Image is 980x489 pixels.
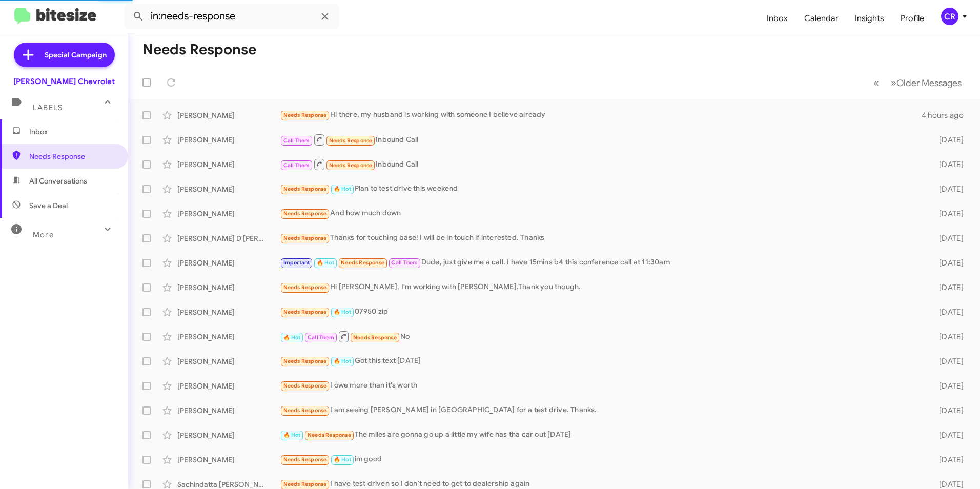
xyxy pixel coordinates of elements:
[177,282,280,293] div: [PERSON_NAME]
[923,455,972,465] div: [DATE]
[317,259,334,266] span: 🔥 Hot
[283,186,327,192] span: Needs Response
[923,405,972,416] div: [DATE]
[923,307,972,317] div: [DATE]
[868,72,968,93] nav: Page navigation example
[885,72,968,93] button: Next
[283,210,327,217] span: Needs Response
[280,454,923,465] div: im good
[922,110,972,120] div: 4 hours ago
[334,186,351,192] span: 🔥 Hot
[847,4,892,33] a: Insights
[29,151,116,161] span: Needs Response
[177,233,280,243] div: [PERSON_NAME] D'[PERSON_NAME]
[13,76,115,87] div: [PERSON_NAME] Chevrolet
[923,209,972,219] div: [DATE]
[280,158,923,171] div: Inbound Call
[29,200,68,211] span: Save a Deal
[334,309,351,315] span: 🔥 Hot
[177,258,280,268] div: [PERSON_NAME]
[923,159,972,170] div: [DATE]
[759,4,796,33] a: Inbox
[177,209,280,219] div: [PERSON_NAME]
[334,456,351,463] span: 🔥 Hot
[923,381,972,391] div: [DATE]
[177,159,280,170] div: [PERSON_NAME]
[177,307,280,317] div: [PERSON_NAME]
[283,235,327,241] span: Needs Response
[280,404,923,416] div: I am seeing [PERSON_NAME] in [GEOGRAPHIC_DATA] for a test drive. Thanks.
[283,382,327,389] span: Needs Response
[14,43,115,67] a: Special Campaign
[892,4,932,33] a: Profile
[941,8,958,25] div: CR
[308,432,351,438] span: Needs Response
[124,4,339,29] input: Search
[283,162,310,169] span: Call Them
[280,355,923,367] div: Got this text [DATE]
[353,334,397,341] span: Needs Response
[283,284,327,291] span: Needs Response
[177,110,280,120] div: [PERSON_NAME]
[283,481,327,487] span: Needs Response
[33,230,54,239] span: More
[283,309,327,315] span: Needs Response
[177,184,280,194] div: [PERSON_NAME]
[283,259,310,266] span: Important
[280,232,923,244] div: Thanks for touching base! I will be in touch if interested. Thanks
[177,356,280,366] div: [PERSON_NAME]
[280,281,923,293] div: Hi [PERSON_NAME], I'm working with [PERSON_NAME].Thank you though.
[891,76,896,89] span: »
[923,258,972,268] div: [DATE]
[280,429,923,441] div: The miles are gonna go up a little my wife has tha car out [DATE]
[280,330,923,343] div: No
[923,282,972,293] div: [DATE]
[283,334,301,341] span: 🔥 Hot
[873,76,879,89] span: «
[280,109,922,121] div: Hi there, my husband is working with someone I believe already
[280,306,923,318] div: 07950 zip
[932,8,969,25] button: CR
[29,176,87,186] span: All Conversations
[280,183,923,195] div: Plan to test drive this weekend
[283,137,310,144] span: Call Them
[923,430,972,440] div: [DATE]
[329,162,373,169] span: Needs Response
[896,77,962,89] span: Older Messages
[177,430,280,440] div: [PERSON_NAME]
[283,456,327,463] span: Needs Response
[177,135,280,145] div: [PERSON_NAME]
[308,334,334,341] span: Call Them
[280,133,923,146] div: Inbound Call
[923,233,972,243] div: [DATE]
[142,42,256,58] h1: Needs Response
[177,405,280,416] div: [PERSON_NAME]
[923,135,972,145] div: [DATE]
[923,332,972,342] div: [DATE]
[867,72,885,93] button: Previous
[45,50,107,60] span: Special Campaign
[280,208,923,219] div: And how much down
[280,257,923,269] div: Dude, just give me a call. I have 15mins b4 this conference call at 11:30am
[283,358,327,364] span: Needs Response
[283,112,327,118] span: Needs Response
[923,356,972,366] div: [DATE]
[391,259,418,266] span: Call Them
[33,103,63,112] span: Labels
[334,358,351,364] span: 🔥 Hot
[341,259,384,266] span: Needs Response
[177,332,280,342] div: [PERSON_NAME]
[329,137,373,144] span: Needs Response
[280,380,923,392] div: I owe more than it's worth
[283,407,327,414] span: Needs Response
[283,432,301,438] span: 🔥 Hot
[177,455,280,465] div: [PERSON_NAME]
[177,381,280,391] div: [PERSON_NAME]
[923,184,972,194] div: [DATE]
[29,127,116,137] span: Inbox
[796,4,847,33] a: Calendar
